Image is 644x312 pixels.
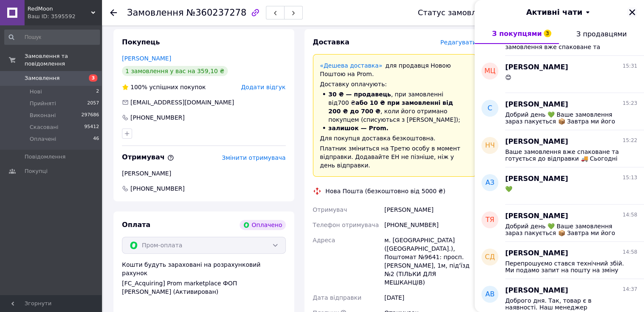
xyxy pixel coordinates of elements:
span: [PERSON_NAME] [505,174,568,184]
span: RedMoon [28,5,91,13]
span: 297686 [81,112,99,119]
span: 15:13 [622,174,637,181]
span: 😊 [505,74,511,81]
span: Доброго дня. Так, товар є в наявності. Наш менеджер зателефонує вам для оформлення замовлення [505,297,625,311]
span: Отримувач [122,153,174,161]
span: [PERSON_NAME] [505,211,568,221]
span: НЧ [485,141,495,151]
span: С [487,104,492,113]
div: Статус замовлення [418,8,496,17]
li: , при замовленні від 700 ₴ , коли його отримано покупцем (списуються з [PERSON_NAME]); [320,90,470,124]
span: Замовлення та повідомлення [25,52,102,68]
button: НЧ[PERSON_NAME]15:22Ваше замовлення вже спаковане та готується до відправки 🚚 Сьогодні воно виїде... [475,130,644,167]
div: [PHONE_NUMBER] [383,217,478,233]
span: МЦ [484,66,495,76]
span: [PHONE_NUMBER] [130,184,185,193]
span: залишок — Prom. [329,125,389,131]
div: 1 замовлення у вас на 359,10 ₴ [122,66,228,76]
span: 14:58 [622,249,637,256]
div: [FC_Acquiring] Prom marketplace ФОП [PERSON_NAME] (Активирован) [122,279,286,296]
span: 💚 [505,186,512,192]
span: Покупці [25,167,47,175]
span: Доставка [313,38,350,46]
span: Змінити отримувача [222,154,286,161]
span: СД [485,252,495,262]
div: Для покупця доставка безкоштовна. [320,134,470,142]
div: [DATE] [383,290,478,305]
div: для продавця Новою Поштою на Prom. [320,61,470,78]
div: м. [GEOGRAPHIC_DATA] ([GEOGRAPHIC_DATA].), Поштомат №9641: просп. [PERSON_NAME], 1м, під'їзд №2 (... [383,233,478,290]
span: [PERSON_NAME] [505,100,568,109]
div: Ваш ID: 3595592 [28,13,102,20]
div: Повернутися назад [110,8,117,17]
span: [PERSON_NAME] [505,63,568,72]
span: Виконані [30,112,56,119]
span: або 10 ₴ при замовленні від 200 ₴ до 700 ₴ [329,99,453,115]
span: Додати відгук [241,84,285,90]
span: 15:22 [622,137,637,144]
button: Закрити [627,7,637,17]
a: [PERSON_NAME] [122,55,171,62]
span: Скасовані [30,123,58,131]
input: Пошук [4,30,100,45]
button: С[PERSON_NAME]15:23Добрий день 💚 Ваше замовлення зараз пакується 📦 Завтра ми його відправимо, і в... [475,93,644,130]
span: З покупцями [492,30,542,38]
span: АВ [485,290,495,299]
span: 15:31 [622,63,637,70]
span: 30 ₴ — продавець [329,91,391,98]
span: [PERSON_NAME] [505,137,568,147]
span: 2057 [87,100,99,107]
span: З продавцями [576,30,627,38]
span: 95412 [84,123,99,131]
span: 3 [89,74,97,82]
span: 100% [130,84,147,90]
div: [PERSON_NAME] [122,169,286,178]
span: [PERSON_NAME] [505,286,568,296]
span: Оплата [122,221,150,229]
span: [EMAIL_ADDRESS][DOMAIN_NAME] [130,99,234,106]
button: Активні чати [498,7,620,18]
span: 3 [544,30,551,37]
span: 14:37 [622,286,637,293]
button: З покупцями3 [475,24,559,44]
button: МЦ[PERSON_NAME]15:31😊 [475,56,644,93]
span: Ваше замовлення вже спаковане та готується до відправки 🚚 Сьогодні воно виїде. Номер ТТН зможете ... [505,148,625,162]
div: успішних покупок [122,83,206,91]
button: ТЯ[PERSON_NAME]14:58Добрий день 💚 Ваше замовлення зараз пакується 📦 Завтра ми його відправимо, і ... [475,205,644,242]
span: Повідомлення [25,153,66,161]
span: Замовлення [25,74,60,82]
span: Покупець [122,38,160,46]
span: Активні чати [526,7,582,18]
span: №360237278 [186,8,246,18]
span: Отримувач [313,206,347,213]
span: Дата відправки [313,294,362,301]
span: Замовлення [127,8,184,18]
span: Добрий день 💚 Ваше замовлення зараз пакується 📦 Завтра ми його відправимо, і вже ввечері номер ТТ... [505,111,625,125]
div: Платник зміниться на Третю особу в момент відправки. Додавайте ЕН не пізніше, ніж у день відправки. [320,144,470,170]
span: ТЯ [486,215,495,225]
a: «Дешева доставка» [320,62,382,69]
span: Прийняті [30,100,56,107]
span: 46 [93,135,99,143]
span: 15:23 [622,100,637,107]
span: Адреса [313,237,335,244]
div: [PHONE_NUMBER] [130,113,185,122]
button: АЗ[PERSON_NAME]15:13💚 [475,167,644,205]
div: Оплачено [240,220,285,230]
span: Перепрошуємо стався технічний збій. Ми подамо запит на пошту на зміну накладеного платежу [505,260,625,274]
span: АЗ [485,178,494,188]
div: [PERSON_NAME] [383,202,478,217]
span: Редагувати [440,39,476,46]
div: Кошти будуть зараховані на розрахунковий рахунок [122,260,286,296]
span: [PERSON_NAME] [505,249,568,258]
span: 2 [96,88,99,96]
button: З продавцями [559,24,644,44]
span: Оплачені [30,135,56,143]
div: Нова Пошта (безкоштовно від 5000 ₴) [323,187,448,195]
div: Доставку оплачують: [320,80,470,88]
span: Добрий день 💚 Ваше замовлення зараз пакується 📦 Завтра ми його відправимо, і вже ввечері номер ТТ... [505,223,625,236]
span: 14:58 [622,211,637,219]
span: Телефон отримувача [313,222,379,228]
button: СД[PERSON_NAME]14:58Перепрошуємо стався технічний збій. Ми подамо запит на пошту на зміну накладе... [475,242,644,279]
span: Нові [30,88,42,96]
